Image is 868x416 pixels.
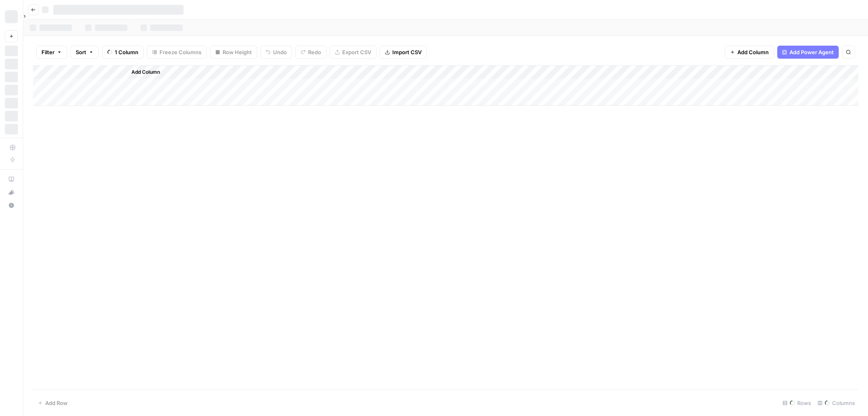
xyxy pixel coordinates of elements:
a: AirOps Academy [5,173,18,186]
span: Add Row [45,399,68,407]
div: Rows [779,396,814,409]
span: Sort [76,48,86,56]
button: Import CSV [380,46,427,59]
span: 1 Column [115,48,138,56]
span: Undo [273,48,287,56]
span: Freeze Columns [160,48,201,56]
button: Row Height [210,46,257,59]
button: Help + Support [5,199,18,212]
span: Add Power Agent [789,48,834,56]
button: Export CSV [330,46,376,59]
button: Sort [70,46,99,59]
div: Columns [814,396,858,409]
span: Redo [308,48,321,56]
button: Add Power Agent [777,46,839,59]
span: Row Height [223,48,252,56]
button: Freeze Columns [147,46,207,59]
span: Filter [42,48,55,56]
button: Add Column [725,46,774,59]
button: Add Column [121,67,163,77]
div: What's new? [5,186,17,198]
button: 1 Column [102,46,144,59]
span: Import CSV [392,48,422,56]
span: Add Column [131,68,160,76]
button: Filter [36,46,67,59]
span: Add Column [737,48,769,56]
button: What's new? [5,186,18,199]
button: Undo [260,46,292,59]
span: Export CSV [342,48,371,56]
button: Redo [295,46,326,59]
button: Add Row [33,396,72,409]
